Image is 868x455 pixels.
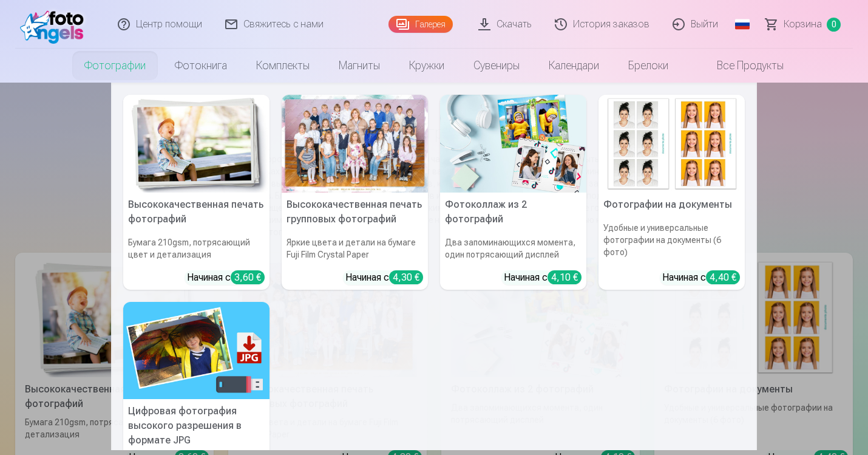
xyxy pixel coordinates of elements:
[548,270,581,284] div: 4,10 €
[123,95,270,193] img: Высококачественная печать фотографий
[662,270,740,285] div: Начиная с
[440,193,586,231] h5: Фотоколлаж из 2 фотографий
[20,5,90,44] img: /fa1
[123,193,270,231] h5: Высококачественная печать фотографий
[683,49,798,83] a: Все продукты
[282,95,428,290] a: Высококачественная печать групповых фотографийЯркие цвета и детали на бумаге Fuji Film Crystal Pa...
[614,49,683,83] a: Брелоки
[440,95,586,290] a: Фотоколлаж из 2 фотографийФотоколлаж из 2 фотографийДва запоминающихся момента, один потрясающий ...
[123,399,270,453] h5: Цифровая фотография высокого разрешения в формате JPG
[242,49,324,83] a: Комплекты
[324,49,395,83] a: Магниты
[70,49,160,83] a: Фотографии
[282,231,428,265] h6: Яркие цвета и детали на бумаге Fuji Film Crystal Paper
[459,49,534,83] a: Сувениры
[534,49,614,83] a: Календари
[504,270,581,285] div: Начиная с
[282,193,428,231] h5: Высококачественная печать групповых фотографий
[784,17,822,32] span: Корзина
[123,231,270,265] h6: Бумага 210gsm, потрясающий цвет и детализация
[395,49,459,83] a: Кружки
[231,270,265,284] div: 3,60 €
[160,49,242,83] a: Фотокнига
[123,95,270,290] a: Высококачественная печать фотографийВысококачественная печать фотографийБумага 210gsm, потрясающи...
[598,95,745,193] img: Фотографии на документы
[389,270,423,284] div: 4,30 €
[187,270,265,285] div: Начиная с
[598,217,745,265] h6: Удобные и универсальные фотографии на документы (6 фото)
[706,270,740,284] div: 4,40 €
[598,95,745,290] a: Фотографии на документыФотографии на документыУдобные и универсальные фотографии на документы (6 ...
[440,95,586,193] img: Фотоколлаж из 2 фотографий
[598,193,745,217] h5: Фотографии на документы
[388,16,453,33] a: Галерея
[827,18,841,32] span: 0
[440,231,586,265] h6: Два запоминающихся момента, один потрясающий дисплей
[345,270,423,285] div: Начиная с
[123,302,270,400] img: Цифровая фотография высокого разрешения в формате JPG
